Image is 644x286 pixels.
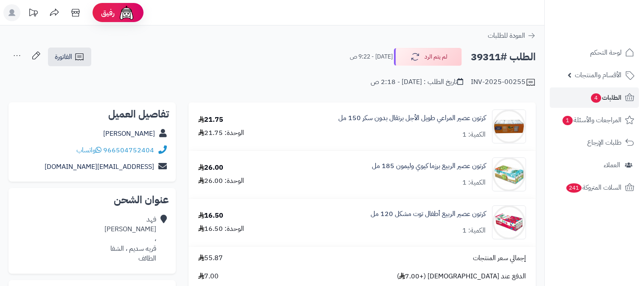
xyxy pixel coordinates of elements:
[394,48,462,66] button: لم يتم الرد
[562,114,622,126] span: المراجعات والأسئلة
[198,128,244,138] div: الوحدة: 21.75
[101,8,115,18] span: رفيق
[372,161,486,171] a: كرتون عصير الربيع برزما كيوي وليمون 185 مل
[550,87,639,108] a: الطلبات4
[45,162,154,172] a: [EMAIL_ADDRESS][DOMAIN_NAME]
[198,115,223,125] div: 21.75
[550,110,639,130] a: المراجعات والأسئلة1
[462,226,486,236] div: الكمية: 1
[590,92,622,104] span: الطلبات
[590,47,622,59] span: لوحة التحكم
[55,52,72,62] span: الفاتورة
[565,182,622,193] span: السلات المتروكة
[15,109,169,119] h2: تفاصيل العميل
[103,145,154,155] a: 966504752404
[198,211,223,221] div: 16.50
[550,132,639,153] a: طلبات الإرجاع
[550,155,639,175] a: العملاء
[473,253,526,263] span: إجمالي سعر المنتجات
[371,209,486,219] a: كرتون عصير الربيع أطفال توت مشكل 120 مل
[550,42,639,63] a: لوحة التحكم
[566,183,582,193] span: 241
[350,53,393,61] small: [DATE] - 9:22 ص
[104,215,156,263] div: فهد [PERSON_NAME] ، قريه سديم ، الشفا الطائف
[198,163,223,173] div: 26.00
[198,224,244,234] div: الوحدة: 16.50
[488,31,536,41] a: العودة للطلبات
[575,69,622,81] span: الأقسام والمنتجات
[462,178,486,188] div: الكمية: 1
[562,116,573,125] span: 1
[118,4,135,21] img: ai-face.png
[471,77,536,87] div: INV-2025-00255
[397,272,526,281] span: الدفع عند [DEMOGRAPHIC_DATA] (+7.00 )
[103,129,155,139] a: [PERSON_NAME]
[492,205,526,239] img: 1668687450-Screenshot%202022-11-17%20151546-90x90.png
[198,272,219,281] span: 7.00
[587,137,622,149] span: طلبات الإرجاع
[198,176,244,186] div: الوحدة: 26.00
[198,253,223,263] span: 55.87
[371,77,463,87] div: تاريخ الطلب : [DATE] - 2:18 ص
[604,159,620,171] span: العملاء
[15,195,169,205] h2: عنوان الشحن
[492,157,526,191] img: 1673894778-81kWLNNsd7L-90x90.jpg
[471,48,536,66] h2: الطلب #39311
[338,113,486,123] a: كرتون عصير المراعي طويل الأجل برتقال بدون سكر 150 مل
[76,145,101,155] a: واتساب
[22,4,44,23] a: تحديثات المنصة
[48,48,91,66] a: الفاتورة
[591,93,601,103] span: 4
[462,130,486,140] div: الكمية: 1
[488,31,525,41] span: العودة للطلبات
[492,109,526,143] img: 1675757726-OnvWn74nsKcHK86hyo3yRVK9qdE5Kcd1Y5gFAy5j-90x90.jpg
[550,177,639,198] a: السلات المتروكة241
